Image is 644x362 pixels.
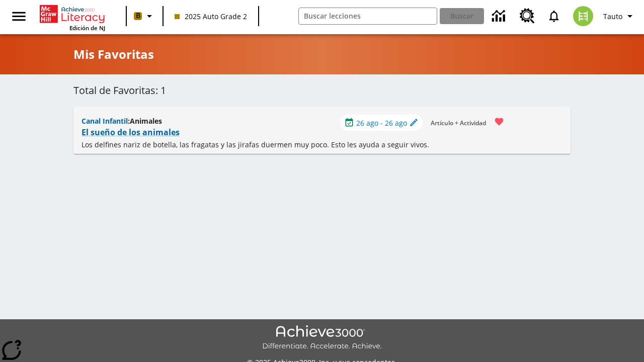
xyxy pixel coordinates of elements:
img: avatar image [573,6,593,26]
span: Edición de NJ [69,24,105,32]
img: Achieve3000 Differentiate Accelerate Achieve [262,325,382,351]
a: El sueño de los animales [82,125,180,139]
span: 2025 Auto Grade 2 [175,11,247,22]
span: Tauto [603,11,622,22]
a: Centro de información [486,3,514,30]
a: Portada [40,4,105,24]
h5: Mis Favoritas [73,46,154,62]
span: : Animales [128,116,162,126]
button: Perfil/Configuración [599,7,640,25]
span: Canal Infantil [82,116,128,126]
p: Los delfines nariz de botella, las fragatas y las jirafas duermen muy poco. Esto les ayuda a segu... [82,139,510,150]
a: Centro de recursos, Se abrirá en una pestaña nueva. [514,3,541,30]
div: 26 ago - 26 ago Elegir fechas [340,115,423,131]
input: Buscar campo [299,8,437,24]
div: Portada [40,3,105,32]
button: Artículo + Actividad [427,115,490,131]
span: Artículo + Actividad [431,118,486,128]
a: Notificaciones [541,3,567,29]
button: Abrir el menú lateral [4,2,34,31]
h6: Total de Favoritas: 1 [73,82,571,99]
button: Remover de Favoritas [488,111,510,133]
button: Boost El color de la clase es anaranjado claro. Cambiar el color de la clase. [130,7,159,25]
span: B [136,10,140,22]
span: 26 ago - 26 ago [356,118,407,128]
button: Escoja un nuevo avatar [567,3,599,29]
